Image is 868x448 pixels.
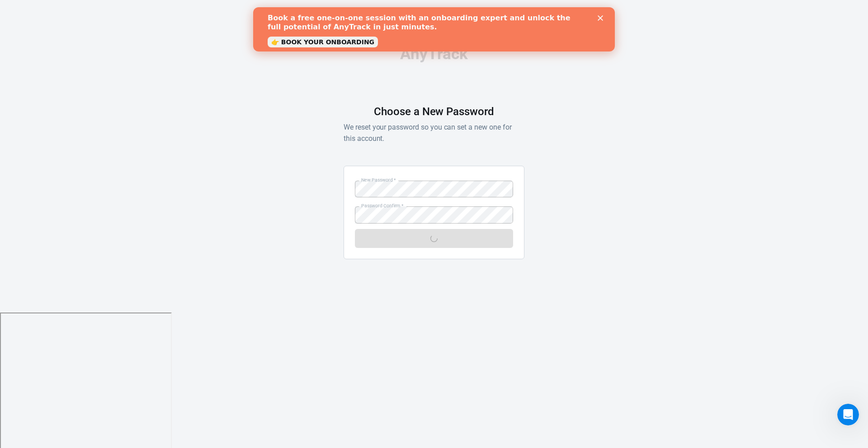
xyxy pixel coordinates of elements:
[374,105,494,118] h1: Choose a New Password
[253,7,615,51] iframe: Intercom live chat banner
[344,46,524,62] div: AnyTrack
[361,177,396,183] label: New Password
[361,202,403,209] label: Password Confirm
[344,8,354,14] div: Close
[837,404,859,425] iframe: Intercom live chat
[344,121,524,144] p: We reset your password so you can set a new one for this account.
